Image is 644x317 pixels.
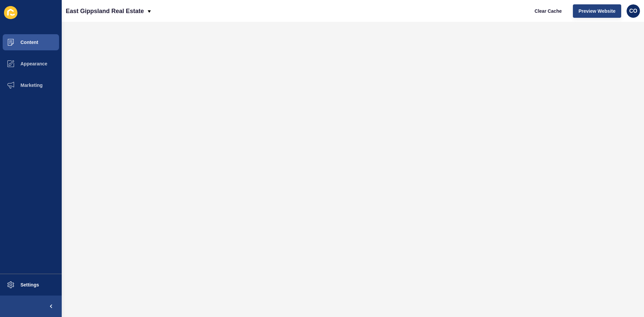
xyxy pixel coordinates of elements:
button: Preview Website [573,4,621,18]
span: CO [629,8,637,14]
p: East Gippsland Real Estate [66,3,144,19]
button: Clear Cache [529,4,568,18]
span: Preview Website [579,8,615,14]
span: Clear Cache [535,8,562,14]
